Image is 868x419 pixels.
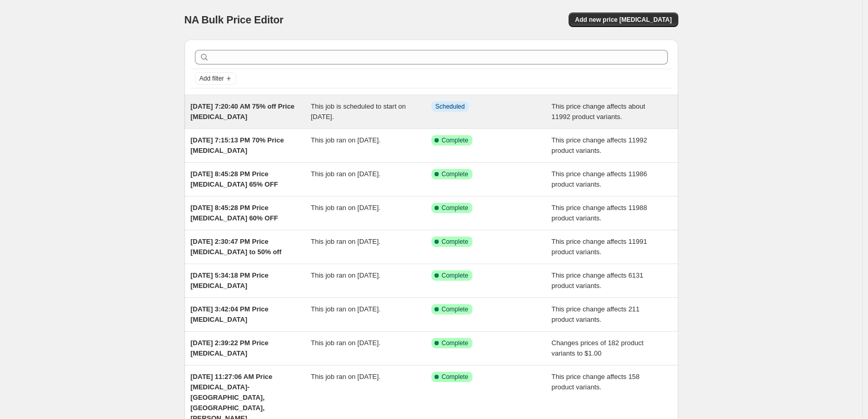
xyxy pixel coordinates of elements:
[551,238,647,256] span: This price change affects 11991 product variants.
[551,170,647,188] span: This price change affects 11986 product variants.
[311,136,380,144] span: This job ran on [DATE].
[551,305,640,323] span: This price change affects 211 product variants.
[442,204,468,212] span: Complete
[436,102,465,111] span: Scheduled
[311,373,380,381] span: This job ran on [DATE].
[191,102,295,121] span: [DATE] 7:20:40 AM 75% off Price [MEDICAL_DATA]
[191,204,279,222] span: [DATE] 8:45:28 PM Price [MEDICAL_DATA] 60% OFF
[191,136,284,154] span: [DATE] 7:15:13 PM 70% Price [MEDICAL_DATA]
[191,271,269,290] span: [DATE] 5:34:18 PM Price [MEDICAL_DATA]
[442,373,468,381] span: Complete
[191,170,279,188] span: [DATE] 8:45:28 PM Price [MEDICAL_DATA] 65% OFF
[551,204,647,222] span: This price change affects 11988 product variants.
[191,238,282,256] span: [DATE] 2:30:47 PM Price [MEDICAL_DATA] to 50% off
[442,170,468,178] span: Complete
[569,12,678,27] button: Add new price [MEDICAL_DATA]
[551,271,643,290] span: This price change affects 6131 product variants.
[200,74,224,83] span: Add filter
[442,238,468,246] span: Complete
[191,305,269,323] span: [DATE] 3:42:04 PM Price [MEDICAL_DATA]
[442,271,468,280] span: Complete
[311,271,380,279] span: This job ran on [DATE].
[311,238,380,245] span: This job ran on [DATE].
[442,305,468,313] span: Complete
[311,339,380,347] span: This job ran on [DATE].
[551,339,643,357] span: Changes prices of 182 product variants to $1.00
[185,14,284,25] span: NA Bulk Price Editor
[442,136,468,145] span: Complete
[442,339,468,347] span: Complete
[195,72,236,85] button: Add filter
[311,305,380,313] span: This job ran on [DATE].
[311,170,380,178] span: This job ran on [DATE].
[191,339,269,357] span: [DATE] 2:39:22 PM Price [MEDICAL_DATA]
[551,373,640,391] span: This price change affects 158 product variants.
[551,102,645,121] span: This price change affects about 11992 product variants.
[551,136,647,154] span: This price change affects 11992 product variants.
[311,102,406,121] span: This job is scheduled to start on [DATE].
[311,204,380,212] span: This job ran on [DATE].
[575,16,672,24] span: Add new price [MEDICAL_DATA]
